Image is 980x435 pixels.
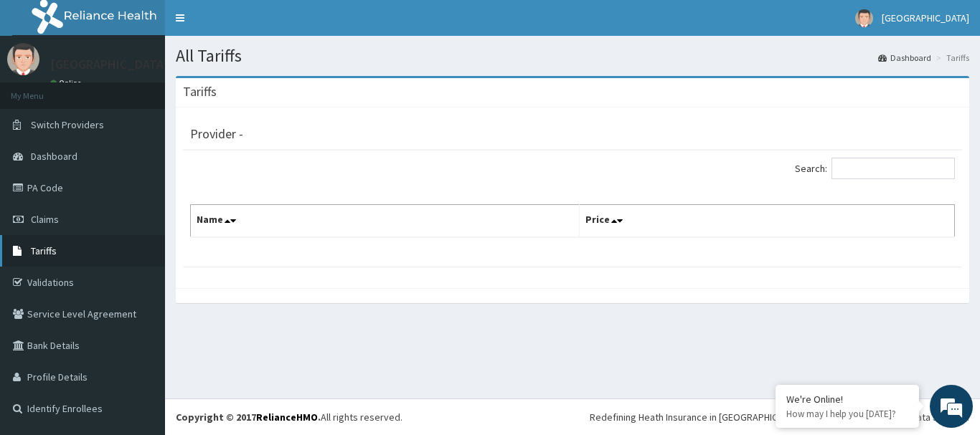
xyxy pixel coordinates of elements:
a: Online [50,78,85,88]
span: Tariffs [31,244,57,257]
a: RelianceHMO [256,411,318,424]
span: [GEOGRAPHIC_DATA] [882,11,969,24]
div: We're Online! [786,393,908,406]
span: Claims [31,213,59,226]
img: User Image [855,9,873,27]
th: Name [191,205,580,238]
label: Search: [795,158,955,179]
p: How may I help you today? [786,408,908,420]
footer: All rights reserved. [165,398,980,435]
span: Switch Providers [31,118,104,131]
h3: Tariffs [183,85,217,98]
div: Redefining Heath Insurance in [GEOGRAPHIC_DATA] using Telemedicine and Data Science! [590,410,969,424]
th: Price [580,205,955,238]
h3: Provider - [190,128,243,140]
p: [GEOGRAPHIC_DATA] [50,58,169,71]
img: User Image [7,43,39,75]
strong: Copyright © 2017 . [176,411,321,424]
h1: All Tariffs [176,47,969,65]
span: Dashboard [31,150,77,163]
input: Search: [831,158,955,179]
